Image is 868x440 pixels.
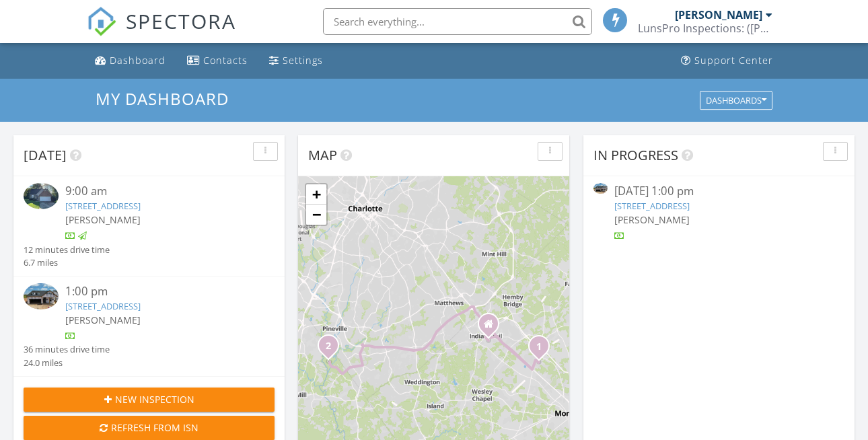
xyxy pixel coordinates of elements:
[87,7,116,36] img: The Best Home Inspection Software - Spectora
[326,342,331,351] i: 2
[536,342,542,352] i: 1
[115,392,194,406] span: New Inspection
[24,343,110,356] div: 36 minutes drive time
[24,146,67,164] span: [DATE]
[65,300,141,312] a: [STREET_ADDRESS]
[614,200,690,212] a: [STREET_ADDRESS]
[24,416,275,440] button: Refresh from ISN
[323,8,592,35] input: Search everything...
[110,54,166,67] div: Dashboard
[593,183,844,243] a: [DATE] 1:00 pm [STREET_ADDRESS] [PERSON_NAME]
[34,420,264,435] div: Refresh from ISN
[65,200,141,212] a: [STREET_ADDRESS]
[24,244,110,256] div: 12 minutes drive time
[65,213,141,226] span: [PERSON_NAME]
[24,283,275,369] a: 1:00 pm [STREET_ADDRESS] [PERSON_NAME] 36 minutes drive time 24.0 miles
[87,18,236,46] a: SPECTORA
[264,48,328,73] a: Settings
[24,256,110,269] div: 6.7 miles
[593,183,608,194] img: 9324586%2Fcover_photos%2FUUftm2eFMs4gsUYT7kDM%2Fsmall.jpg
[700,91,772,110] button: Dashboards
[328,345,336,353] div: 3653 Blue Pine Dr, Indian Land, SC 29707
[283,54,323,67] div: Settings
[89,48,171,73] a: Dashboard
[675,8,762,22] div: [PERSON_NAME]
[306,205,326,225] a: Zoom out
[614,183,824,200] div: [DATE] 1:00 pm
[306,184,326,205] a: Zoom in
[24,283,59,309] img: 9324586%2Fcover_photos%2FUUftm2eFMs4gsUYT7kDM%2Fsmall.jpg
[182,48,253,73] a: Contacts
[65,314,141,326] span: [PERSON_NAME]
[65,183,254,200] div: 9:00 am
[676,48,779,73] a: Support Center
[308,146,337,164] span: Map
[24,183,59,209] img: 9345049%2Fcover_photos%2F4bThkEylG7coUNOXlrFK%2Fsmall.jpg
[24,357,110,369] div: 24.0 miles
[96,87,229,110] span: My Dashboard
[706,96,766,105] div: Dashboards
[24,388,275,412] button: New Inspection
[203,54,248,67] div: Contacts
[24,183,275,269] a: 9:00 am [STREET_ADDRESS] [PERSON_NAME] 12 minutes drive time 6.7 miles
[126,7,236,35] span: SPECTORA
[489,324,497,332] div: 305 E park rd , Indian Trail NC 28079
[539,346,547,354] div: 3038 Twin Peaks Ct, Monroe, NC 28110
[593,146,678,164] span: In Progress
[638,22,772,35] div: LunsPro Inspections: (Charlotte)
[614,213,690,226] span: [PERSON_NAME]
[694,54,773,67] div: Support Center
[65,283,254,300] div: 1:00 pm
